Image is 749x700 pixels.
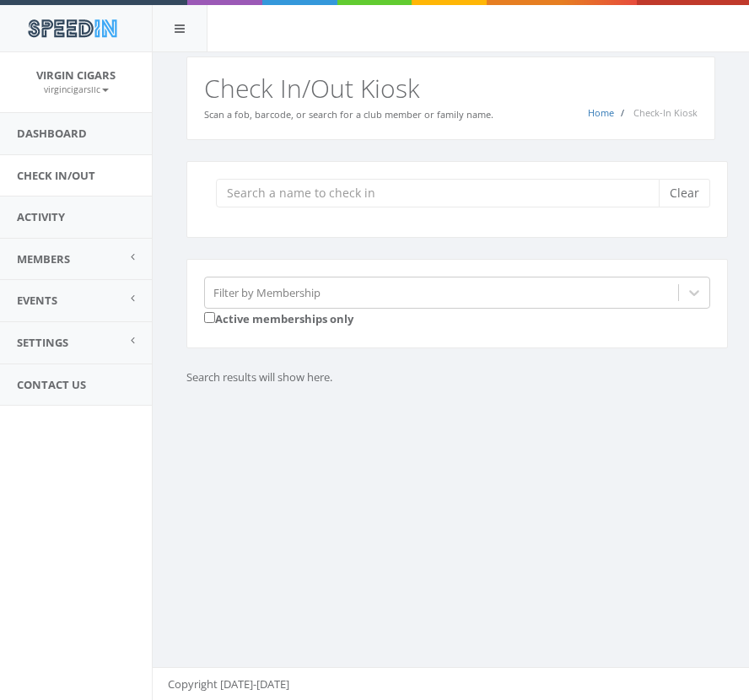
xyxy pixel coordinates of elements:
span: Virgin Cigars [36,67,116,83]
span: Events [17,293,57,308]
span: Check-In Kiosk [633,106,698,119]
p: Search results will show here. [186,369,715,385]
small: virgincigarsllc [44,83,109,95]
input: Active memberships only [204,312,215,323]
span: Members [17,251,70,267]
a: Home [588,106,614,119]
label: Active memberships only [204,309,353,327]
a: virgincigarsllc [44,81,109,96]
small: Scan a fob, barcode, or search for a club member or family name. [204,108,493,121]
img: speedin_logo.png [19,13,125,44]
span: Settings [17,335,68,350]
h2: Check In/Out Kiosk [204,74,698,102]
button: Clear [659,179,710,207]
div: Filter by Membership [213,284,321,300]
input: Search a name to check in [216,179,671,207]
span: Contact Us [17,377,86,392]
